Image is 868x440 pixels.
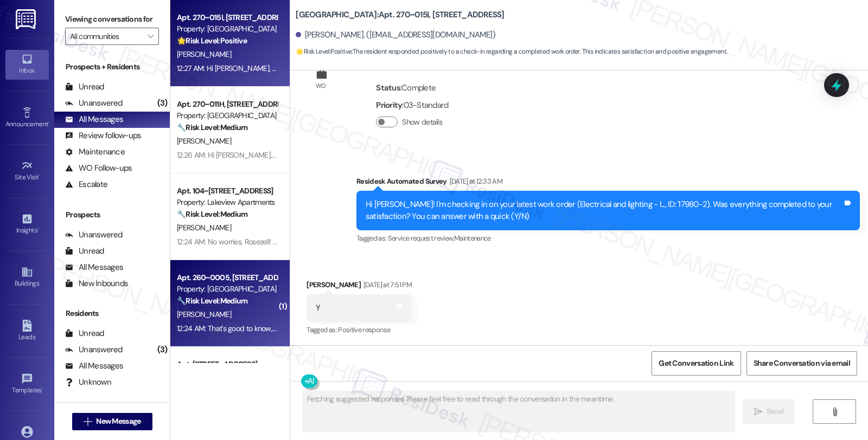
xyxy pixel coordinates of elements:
[376,100,402,111] b: Priority
[454,234,491,243] span: Maintenance
[307,322,412,338] div: Tagged as:
[37,225,39,232] span: •
[5,316,49,346] a: Leads
[70,28,142,45] input: All communities
[65,229,123,241] div: Unanswered
[356,230,860,246] div: Tagged as:
[5,157,49,186] a: Site Visit •
[65,114,123,125] div: All Messages
[84,417,92,426] i: 
[5,210,49,239] a: Insights •
[388,234,454,243] span: Service request review ,
[376,80,448,96] div: : Complete
[65,163,132,174] div: WO Follow-ups
[48,119,50,126] span: •
[177,309,231,319] span: [PERSON_NAME]
[54,308,170,319] div: Residents
[376,82,400,93] b: Status
[42,385,43,392] span: •
[65,11,159,28] label: Viewing conversations for
[754,358,850,369] span: Share Conversation via email
[177,283,277,295] div: Property: [GEOGRAPHIC_DATA]
[65,328,104,339] div: Unread
[155,95,170,112] div: (3)
[65,98,123,109] div: Unanswered
[177,110,277,121] div: Property: [GEOGRAPHIC_DATA]
[65,344,123,355] div: Unanswered
[177,122,247,132] strong: 🔧 Risk Level: Medium
[177,12,277,23] div: Apt. 270~015I, [STREET_ADDRESS]
[296,46,727,57] span: : The resident responded positively to a check-in regarding a completed work order. This indicate...
[356,176,860,191] div: Residesk Automated Survey
[177,185,277,197] div: Apt. 104~[STREET_ADDRESS]
[177,23,277,35] div: Property: [GEOGRAPHIC_DATA]
[5,50,49,79] a: Inbox
[155,341,170,358] div: (3)
[54,209,170,221] div: Prospects
[65,245,104,257] div: Unread
[65,278,128,289] div: New Inbounds
[366,199,843,222] div: Hi [PERSON_NAME]! I'm checking in on your latest work order (Electrical and lighting - I..., ID: ...
[65,262,123,273] div: All Messages
[296,29,495,41] div: [PERSON_NAME]. ([EMAIL_ADDRESS][DOMAIN_NAME])
[177,36,247,46] strong: 🌟 Risk Level: Positive
[177,323,481,333] div: 12:24 AM: That's good to know, thanks for the update! Is there anything else I can assist you with?
[65,377,111,388] div: Unknown
[177,209,247,219] strong: 🔧 Risk Level: Medium
[743,399,795,424] button: Send
[296,9,504,21] b: [GEOGRAPHIC_DATA]: Apt. 270~015I, [STREET_ADDRESS]
[5,370,49,399] a: Templates •
[177,136,231,146] span: [PERSON_NAME]
[96,416,141,427] span: New Message
[402,117,442,128] label: Show details
[65,360,123,372] div: All Messages
[65,81,104,93] div: Unread
[659,358,733,369] span: Get Conversation Link
[65,146,125,158] div: Maintenance
[307,279,412,294] div: [PERSON_NAME]
[447,176,502,187] div: [DATE] at 12:33 AM
[177,223,231,232] span: [PERSON_NAME]
[338,325,390,334] span: Positive response
[39,172,41,179] span: •
[65,179,107,190] div: Escalate
[316,80,326,92] div: WO
[316,302,320,314] div: Y
[767,406,783,417] span: Send
[72,413,152,430] button: New Message
[177,296,247,306] strong: 🔧 Risk Level: Medium
[16,9,38,29] img: ResiDesk Logo
[177,359,277,370] div: Apt. [STREET_ADDRESS]
[376,97,448,114] div: : 03-Standard
[361,279,412,290] div: [DATE] at 7:51 PM
[296,47,352,56] strong: 🌟 Risk Level: Positive
[177,197,277,208] div: Property: Lakeview Apartments
[177,99,277,110] div: Apt. 270~011H, [STREET_ADDRESS]
[65,130,141,141] div: Review follow-ups
[831,407,839,416] i: 
[5,263,49,292] a: Buildings
[177,237,578,247] div: 12:24 AM: No worries, Rosezell! Glad you saw the update and are having a great day too! Let me kn...
[177,272,277,283] div: Apt. 260~0005, [STREET_ADDRESS]
[754,407,762,416] i: 
[746,351,857,376] button: Share Conversation via email
[652,351,741,376] button: Get Conversation Link
[148,32,154,41] i: 
[54,61,170,73] div: Prospects + Residents
[177,49,231,59] span: [PERSON_NAME]
[303,391,735,432] textarea: Fetching suggested responses. Please feel free to read through the conversation in the meantime.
